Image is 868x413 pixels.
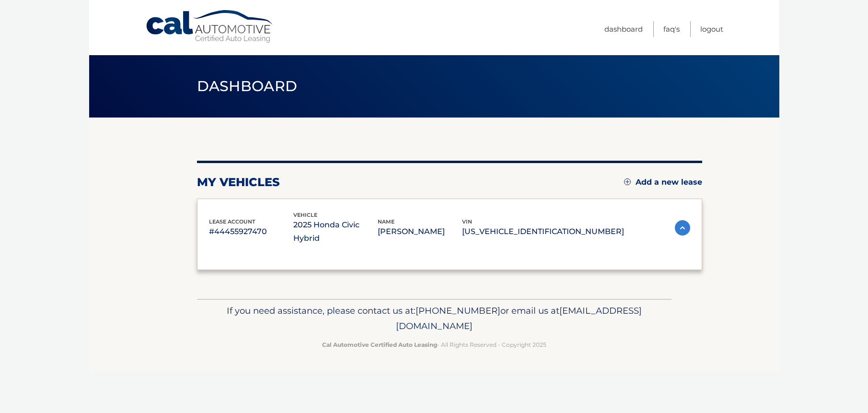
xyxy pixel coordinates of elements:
[624,178,631,185] img: add.svg
[203,303,665,334] p: If you need assistance, please contact us at: or email us at
[396,305,642,331] span: [EMAIL_ADDRESS][DOMAIN_NAME]
[604,21,643,37] a: Dashboard
[462,225,624,238] p: [US_VEHICLE_IDENTIFICATION_NUMBER]
[293,212,317,218] span: vehicle
[416,305,500,316] span: [PHONE_NUMBER]
[624,177,702,187] a: Add a new lease
[293,218,378,245] p: 2025 Honda Civic Hybrid
[197,175,280,189] h2: my vehicles
[663,21,680,37] a: FAQ's
[145,10,275,44] a: Cal Automotive
[378,218,394,225] span: name
[197,77,298,95] span: Dashboard
[378,225,462,238] p: [PERSON_NAME]
[203,340,665,350] p: - All Rights Reserved - Copyright 2025
[209,225,293,238] p: #44455927470
[462,218,472,225] span: vin
[322,341,437,348] strong: Cal Automotive Certified Auto Leasing
[700,21,723,37] a: Logout
[675,220,690,236] img: accordion-active.svg
[209,218,255,225] span: lease account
